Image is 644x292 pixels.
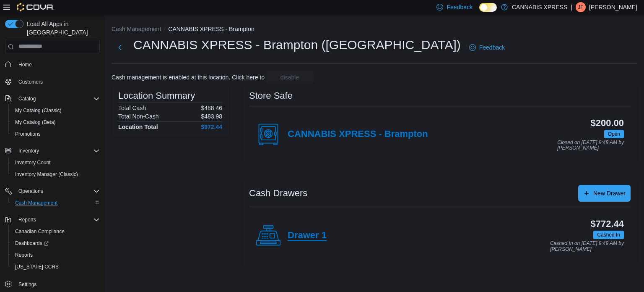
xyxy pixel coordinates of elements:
[15,94,39,104] button: Catalog
[591,118,624,128] h3: $200.00
[249,91,293,101] h3: Store Safe
[280,73,299,82] span: disable
[133,37,461,53] h1: CANNABIS XPRESS - Brampton ([GEOGRAPHIC_DATA])
[288,230,327,241] h4: Drawer 1
[12,129,100,139] span: Promotions
[12,158,100,168] span: Inventory Count
[12,238,52,248] a: Dashboards
[18,216,36,223] span: Reports
[571,2,572,12] p: |
[18,61,32,68] span: Home
[18,147,39,154] span: Inventory
[15,146,42,156] button: Inventory
[12,226,100,237] span: Canadian Compliance
[12,169,81,179] a: Inventory Manager (Classic)
[12,117,59,127] a: My Catalog (Beta)
[8,168,103,180] button: Inventory Manager (Classic)
[576,2,586,12] div: Jo Forbes
[12,250,100,260] span: Reports
[593,189,626,197] span: New Drawer
[12,198,100,208] span: Cash Management
[15,215,39,225] button: Reports
[12,226,68,237] a: Canadian Compliance
[17,3,54,11] img: Cova
[15,279,40,289] a: Settings
[15,60,35,70] a: Home
[201,124,222,130] h4: $972.44
[2,278,103,290] button: Settings
[8,157,103,168] button: Inventory Count
[8,105,103,116] button: My Catalog (Classic)
[2,58,103,71] button: Home
[15,76,100,87] span: Customers
[15,240,49,247] span: Dashboards
[15,119,56,126] span: My Catalog (Beta)
[15,77,46,87] a: Customers
[604,130,624,138] span: Open
[12,129,44,139] a: Promotions
[578,185,631,202] button: New Drawer
[447,3,472,11] span: Feedback
[557,140,624,151] p: Closed on [DATE] 9:48 AM by [PERSON_NAME]
[15,200,57,206] span: Cash Management
[597,231,620,239] span: Cashed In
[288,129,428,140] h4: CANNABIS XPRESS - Brampton
[8,226,103,237] button: Canadian Compliance
[578,2,583,12] span: JF
[12,158,54,168] a: Inventory Count
[266,71,313,84] button: disable
[201,105,222,111] p: $488.46
[12,105,100,116] span: My Catalog (Classic)
[12,105,65,116] a: My Catalog (Classic)
[8,197,103,209] button: Cash Management
[15,107,62,114] span: My Catalog (Classic)
[18,95,36,102] span: Catalog
[512,2,567,12] p: CANNABIS XPRESS
[608,130,620,138] span: Open
[12,262,62,272] a: [US_STATE] CCRS
[15,94,100,104] span: Catalog
[112,74,265,81] p: Cash management is enabled at this location. Click here to
[15,159,51,166] span: Inventory Count
[15,171,78,178] span: Inventory Manager (Classic)
[15,131,41,137] span: Promotions
[15,279,100,289] span: Settings
[12,250,36,260] a: Reports
[2,214,103,226] button: Reports
[18,281,36,288] span: Settings
[23,20,100,37] span: Load All Apps in [GEOGRAPHIC_DATA]
[8,237,103,249] a: Dashboards
[589,2,637,12] p: [PERSON_NAME]
[466,39,508,56] a: Feedback
[8,128,103,140] button: Promotions
[550,241,624,252] p: Cashed In on [DATE] 9:49 AM by [PERSON_NAME]
[15,186,100,196] span: Operations
[249,188,307,198] h3: Cash Drawers
[12,238,100,248] span: Dashboards
[591,219,624,229] h3: $772.44
[18,188,43,195] span: Operations
[15,263,59,270] span: [US_STATE] CCRS
[15,228,65,235] span: Canadian Compliance
[2,76,103,88] button: Customers
[479,3,497,12] input: Dark Mode
[15,146,100,156] span: Inventory
[201,113,222,120] p: $483.98
[168,26,254,32] button: CANNABIS XPRESS - Brampton
[15,186,47,196] button: Operations
[8,116,103,128] button: My Catalog (Beta)
[12,117,100,127] span: My Catalog (Beta)
[8,261,103,273] button: [US_STATE] CCRS
[8,249,103,261] button: Reports
[118,113,159,120] h6: Total Non-Cash
[112,25,637,35] nav: An example of EuiBreadcrumbs
[112,39,128,56] button: Next
[118,124,158,130] h4: Location Total
[118,91,195,101] h3: Location Summary
[118,105,146,111] h6: Total Cash
[2,145,103,157] button: Inventory
[15,252,33,258] span: Reports
[112,26,161,32] button: Cash Management
[479,43,505,52] span: Feedback
[2,185,103,197] button: Operations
